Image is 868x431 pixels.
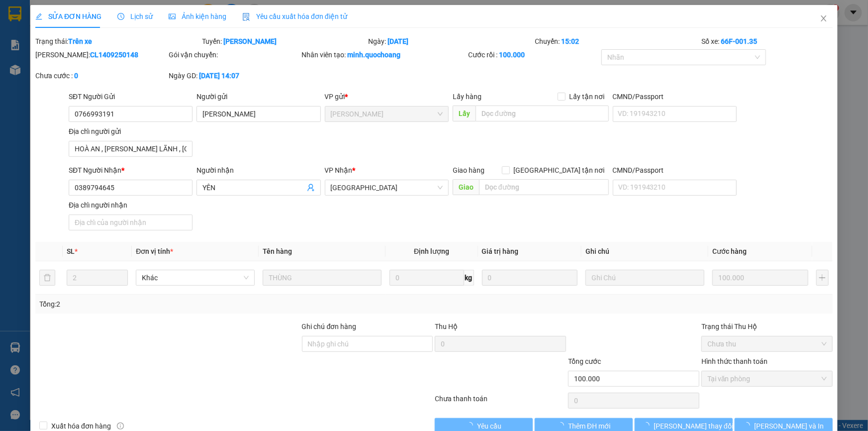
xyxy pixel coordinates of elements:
[476,106,609,121] input: Dọc đường
[331,107,443,121] span: Cao Lãnh
[69,91,193,102] div: SĐT Người Gửi
[69,215,193,230] input: Địa chỉ của người nhận
[39,299,335,310] div: Tổng: 2
[117,13,124,20] span: clock-circle
[169,70,300,81] div: Ngày GD:
[117,12,153,20] span: Lịch sử
[453,179,479,195] span: Giao
[721,37,757,45] b: 66F-001.35
[307,184,315,192] span: user-add
[35,12,101,20] span: SỬA ĐƠN HÀNG
[482,270,578,286] input: 0
[69,200,193,211] div: Địa chỉ người nhận
[67,247,75,255] span: SL
[35,70,167,81] div: Chưa cước :
[302,49,467,60] div: Nhân viên tạo:
[581,242,708,261] th: Ghi chú
[74,72,78,80] b: 0
[388,37,409,45] b: [DATE]
[348,51,401,59] b: minh.quochoang
[90,51,138,59] b: CL1409250148
[201,36,368,47] div: Tuyến:
[510,165,609,176] span: [GEOGRAPHIC_DATA] tận nơi
[613,91,737,102] div: CMND/Passport
[302,323,357,330] label: Ghi chú đơn hàng
[196,91,320,102] div: Người gửi
[169,12,226,20] span: Ảnh kiện hàng
[561,37,579,45] b: 15:02
[701,357,768,365] label: Hình thức thanh toán
[585,270,704,286] input: Ghi Chú
[482,247,519,255] span: Giá trị hàng
[117,423,124,430] span: info-circle
[700,36,834,47] div: Số xe:
[263,247,292,255] span: Tên hàng
[466,422,477,429] span: loading
[169,13,176,20] span: picture
[223,37,277,45] b: [PERSON_NAME]
[499,51,525,59] b: 100.000
[325,91,449,102] div: VP gửi
[69,141,193,157] input: Địa chỉ của người gửi
[613,165,737,176] div: CMND/Passport
[169,49,300,60] div: Gói vận chuyển:
[136,247,173,255] span: Đơn vị tính
[302,336,433,352] input: Ghi chú đơn hàng
[453,166,484,174] span: Giao hàng
[712,270,808,286] input: 0
[414,247,449,255] span: Định lượng
[142,270,249,285] span: Khác
[325,166,353,174] span: VP Nhận
[69,126,193,137] div: Địa chỉ người gửi
[479,179,609,195] input: Dọc đường
[242,12,347,20] span: Yêu cầu xuất hóa đơn điện tử
[820,14,828,22] span: close
[39,270,55,286] button: delete
[35,13,42,20] span: edit
[707,371,827,386] span: Tại văn phòng
[331,180,443,195] span: Sài Gòn
[464,270,474,286] span: kg
[242,13,250,21] img: icon
[68,37,92,45] b: Trên xe
[199,72,239,80] b: [DATE] 14:07
[816,270,829,286] button: plus
[453,93,482,101] span: Lấy hàng
[566,91,609,102] span: Lấy tận nơi
[434,393,568,411] div: Chưa thanh toán
[368,36,534,47] div: Ngày:
[534,36,700,47] div: Chuyến:
[701,321,833,332] div: Trạng thái Thu Hộ
[643,422,654,429] span: loading
[196,165,320,176] div: Người nhận
[568,357,601,365] span: Tổng cước
[707,336,827,351] span: Chưa thu
[453,106,476,121] span: Lấy
[263,270,382,286] input: VD: Bàn, Ghế
[744,422,755,429] span: loading
[712,247,747,255] span: Cước hàng
[34,36,201,47] div: Trạng thái:
[557,422,568,429] span: loading
[69,165,193,176] div: SĐT Người Nhận
[468,49,599,60] div: Cước rồi :
[35,49,167,60] div: [PERSON_NAME]:
[435,323,458,330] span: Thu Hộ
[810,5,838,33] button: Close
